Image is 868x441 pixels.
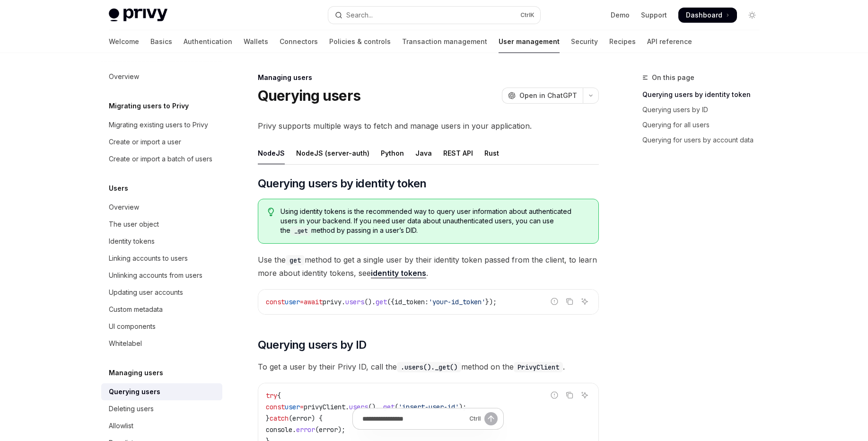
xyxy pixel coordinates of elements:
span: . [342,298,345,306]
span: Querying users by identity token [258,176,427,191]
div: Custom metadata [109,304,163,315]
button: Report incorrect code [548,295,561,308]
span: = [300,298,304,306]
div: Identity tokens [109,236,155,247]
h1: Querying users [258,87,361,104]
span: = [300,403,304,411]
a: API reference [647,30,692,53]
a: Demo [611,10,630,20]
div: Python [381,142,404,164]
button: Ask AI [579,389,591,401]
a: Wallets [244,30,268,53]
span: get [376,298,387,306]
a: Unlinking accounts from users [101,267,222,284]
div: REST API [443,142,473,164]
a: UI components [101,318,222,335]
a: Custom metadata [101,301,222,318]
div: The user object [109,219,159,230]
span: privyClient [304,403,345,411]
div: Updating user accounts [109,287,183,298]
a: The user object [101,216,222,233]
span: Ctrl K [520,11,535,19]
button: Copy the contents from the code block [563,295,576,308]
span: On this page [652,72,694,83]
span: }); [485,298,497,306]
h5: Managing users [109,367,163,379]
span: { [277,391,281,400]
span: (). [368,403,379,411]
span: 'insert-user-id' [398,403,459,411]
a: identity tokens [371,268,426,278]
a: Updating user accounts [101,284,222,301]
a: Querying for all users [642,117,767,132]
a: Overview [101,199,222,216]
a: Deleting users [101,400,222,417]
h5: Users [109,183,128,194]
span: _get [379,403,395,411]
button: Send message [484,412,498,425]
a: Support [641,10,667,20]
button: Open search [328,7,540,24]
span: const [266,298,285,306]
a: Overview [101,68,222,85]
a: Create or import a user [101,133,222,150]
button: Ask AI [579,295,591,308]
button: Report incorrect code [548,389,561,401]
code: .users()._get() [397,362,461,372]
div: Migrating existing users to Privy [109,119,208,131]
svg: Tip [268,208,274,216]
div: NodeJS [258,142,285,164]
a: Connectors [280,30,318,53]
div: Overview [109,202,139,213]
a: Querying users [101,383,222,400]
a: Allowlist [101,417,222,434]
code: _get [290,226,311,236]
span: 'your-id_token' [429,298,485,306]
code: PrivyClient [514,362,563,372]
a: Create or import a batch of users [101,150,222,168]
a: Welcome [109,30,139,53]
div: Create or import a batch of users [109,153,212,165]
span: const [266,403,285,411]
div: Whitelabel [109,338,142,349]
a: Policies & controls [329,30,391,53]
span: privy [323,298,342,306]
a: Querying users by ID [642,102,767,117]
span: Querying users by ID [258,337,367,353]
a: Authentication [184,30,232,53]
span: user [285,403,300,411]
img: light logo [109,9,167,22]
a: Migrating existing users to Privy [101,116,222,133]
div: Allowlist [109,420,133,432]
a: Security [571,30,598,53]
div: Create or import a user [109,136,181,148]
a: Transaction management [402,30,487,53]
div: Overview [109,71,139,82]
span: users [349,403,368,411]
span: user [285,298,300,306]
span: ); [459,403,466,411]
div: Unlinking accounts from users [109,270,202,281]
span: ({ [387,298,395,306]
div: Search... [346,9,373,21]
span: (). [364,298,376,306]
button: Toggle dark mode [745,8,760,23]
div: NodeJS (server-auth) [296,142,369,164]
span: ( [395,403,398,411]
a: Whitelabel [101,335,222,352]
a: Linking accounts to users [101,250,222,267]
div: Deleting users [109,403,154,415]
span: await [304,298,323,306]
a: Basics [150,30,172,53]
span: Privy supports multiple ways to fetch and manage users in your application. [258,119,599,132]
h5: Migrating users to Privy [109,100,189,112]
a: Recipes [609,30,636,53]
span: Dashboard [686,10,722,20]
span: Use the method to get a single user by their identity token passed from the client, to learn more... [258,253,599,280]
a: Querying users by identity token [642,87,767,102]
a: User management [499,30,560,53]
div: Linking accounts to users [109,253,188,264]
a: Identity tokens [101,233,222,250]
span: . [345,403,349,411]
span: Open in ChatGPT [519,91,577,100]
